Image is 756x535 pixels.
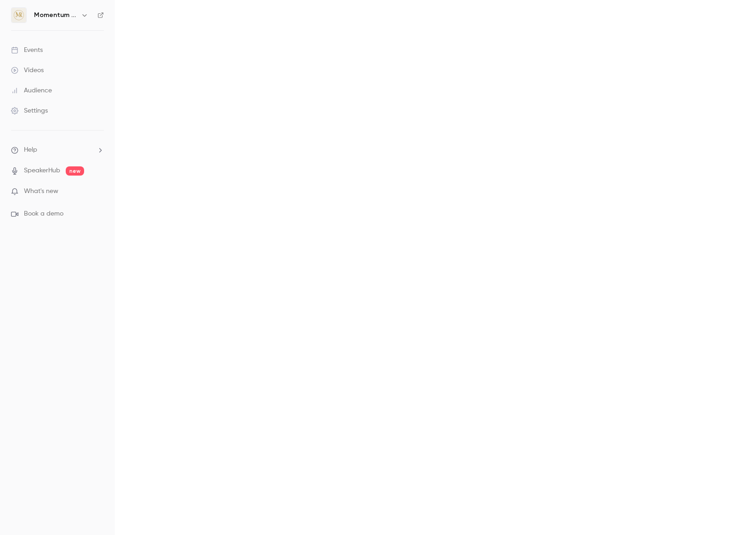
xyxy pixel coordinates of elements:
img: Momentum Renaissance [11,8,26,23]
div: Audience [11,86,52,95]
a: SpeakerHub [24,166,60,176]
span: new [66,166,84,176]
h6: Momentum Renaissance [34,11,77,20]
span: Book a demo [24,209,63,219]
div: Settings [11,106,48,115]
span: Help [24,145,37,155]
span: What's new [24,187,58,196]
div: Videos [11,66,44,75]
li: help-dropdown-opener [11,145,104,155]
div: Events [11,46,43,55]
